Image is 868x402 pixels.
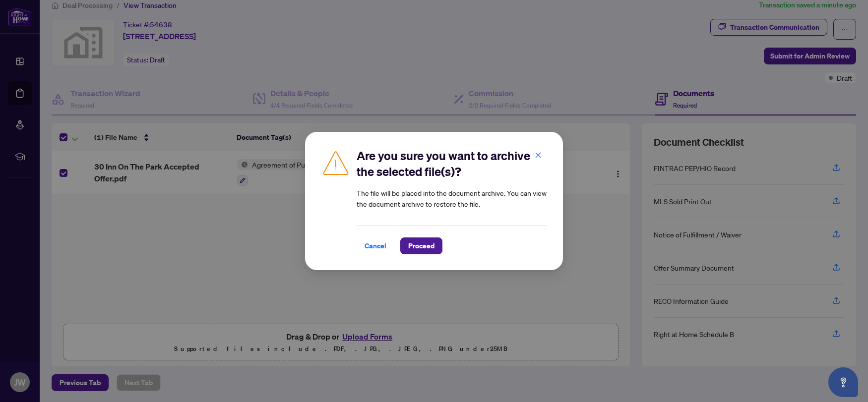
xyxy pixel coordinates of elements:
[357,148,547,179] h2: Are you sure you want to archive the selected file(s)?
[408,238,434,254] span: Proceed
[365,238,386,254] span: Cancel
[828,367,858,397] button: Open asap
[357,187,547,209] article: The file will be placed into the document archive. You can view the document archive to restore t...
[535,152,542,159] span: close
[357,237,394,254] button: Cancel
[400,237,442,254] button: Proceed
[321,148,351,177] img: Caution Icon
